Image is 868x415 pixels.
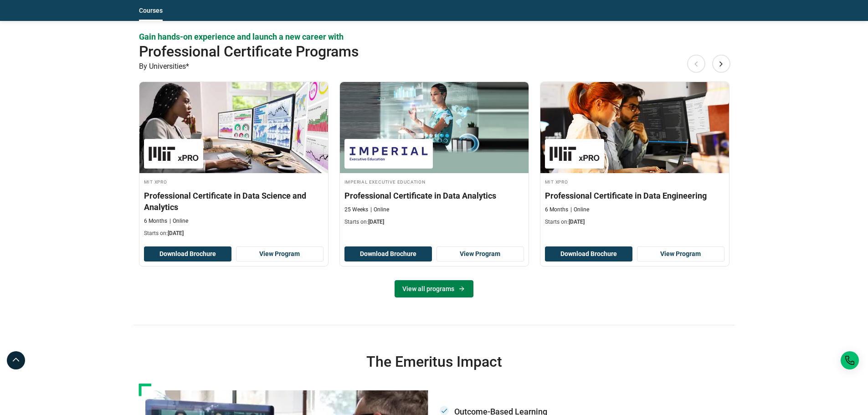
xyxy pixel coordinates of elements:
[545,206,568,214] p: 6 Months
[349,143,428,164] img: Imperial Executive Education
[344,190,524,201] h3: Professional Certificate in Data Analytics
[370,206,389,214] p: Online
[139,82,328,242] a: Data Science and Analytics Course by MIT xPRO - October 16, 2025 MIT xPRO MIT xPRO Professional C...
[144,246,231,262] button: Download Brochure
[637,246,724,262] a: View Program
[545,246,632,262] button: Download Brochure
[139,353,729,371] h3: The Emeritus Impact
[395,280,473,297] a: View all programs
[437,246,524,262] a: View Program
[545,178,724,185] h4: MIT xPRO
[236,246,324,262] a: View Program
[545,190,724,201] h3: Professional Certificate in Data Engineering
[344,246,432,262] button: Download Brochure
[344,178,524,185] h4: Imperial Executive Education
[144,217,167,225] p: 6 Months
[540,82,729,173] img: Professional Certificate in Data Engineering | Online Data Science and Analytics Course
[139,82,328,173] img: Professional Certificate in Data Science and Analytics | Online Data Science and Analytics Course
[149,143,199,164] img: MIT xPRO
[687,55,705,73] button: Previous
[545,218,724,226] p: Starts on:
[550,143,600,164] img: MIT xPRO
[569,219,585,225] span: [DATE]
[340,82,529,231] a: Data Science and Analytics Course by Imperial Executive Education - October 16, 2025 Imperial Exe...
[340,82,529,173] img: Professional Certificate in Data Analytics | Online Data Science and Analytics Course
[139,42,670,61] h2: Professional Certificate Programs
[144,230,324,237] p: Starts on:
[712,55,730,73] button: Next
[540,82,729,231] a: Data Science and Analytics Course by MIT xPRO - November 20, 2025 MIT xPRO MIT xPRO Professional ...
[144,178,324,185] h4: MIT xPRO
[144,190,324,213] h3: Professional Certificate in Data Science and Analytics
[168,230,184,236] span: [DATE]
[169,217,188,225] p: Online
[570,206,589,214] p: Online
[344,206,368,214] p: 25 Weeks
[368,219,384,225] span: [DATE]
[344,218,524,226] p: Starts on:
[139,31,729,42] p: Gain hands-on experience and launch a new career with
[139,61,729,72] p: By Universities*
